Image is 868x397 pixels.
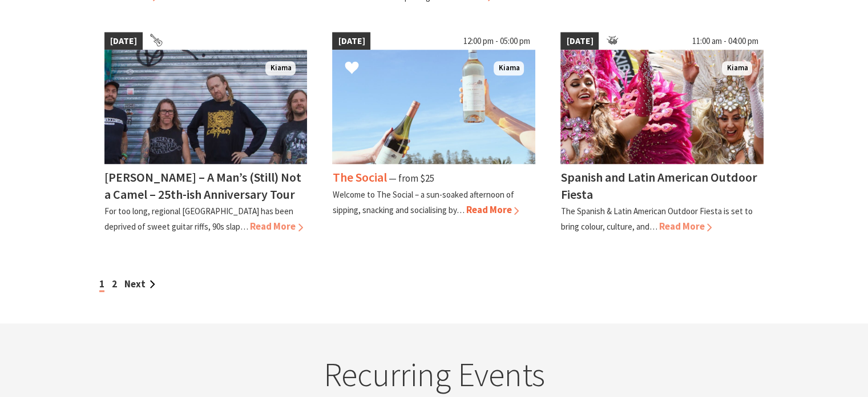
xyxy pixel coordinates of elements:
span: 11:00 am - 04:00 pm [686,32,764,50]
p: Welcome to The Social – a sun-soaked afternoon of sipping, snacking and socialising by… [332,189,514,215]
button: Click to Favourite The Social [333,49,370,88]
span: 12:00 pm - 05:00 pm [457,32,535,50]
a: [DATE] 11:00 am - 04:00 pm Dancers in jewelled pink and silver costumes with feathers, holding th... [560,32,764,234]
h4: The Social [332,169,386,185]
h4: Spanish and Latin American Outdoor Fiesta [560,169,757,202]
span: Kiama [722,61,752,75]
a: [DATE] Frenzel Rhomb Kiama Pavilion Saturday 4th October Kiama [PERSON_NAME] – A Man’s (Still) No... [104,32,308,234]
span: Read More [466,203,519,216]
img: Frenzel Rhomb Kiama Pavilion Saturday 4th October [104,50,308,164]
img: The Social [332,50,535,164]
p: For too long, regional [GEOGRAPHIC_DATA] has been deprived of sweet guitar riffs, 90s slap… [104,206,293,232]
span: Kiama [494,61,524,75]
span: Kiama [265,61,296,75]
span: [DATE] [332,32,370,50]
a: 2 [112,278,117,290]
span: 1 [99,278,104,292]
p: The Spanish & Latin American Outdoor Fiesta is set to bring colour, culture, and… [560,206,752,232]
img: Dancers in jewelled pink and silver costumes with feathers, holding their hands up while smiling [560,50,764,164]
span: [DATE] [560,32,599,50]
a: [DATE] 12:00 pm - 05:00 pm The Social Kiama The Social ⁠— from $25 Welcome to The Social – a sun-... [332,32,535,234]
span: Read More [659,220,712,232]
h4: [PERSON_NAME] – A Man’s (Still) Not a Camel – 25th-ish Anniversary Tour [104,169,301,202]
span: Read More [250,220,303,232]
a: Next [124,278,155,290]
span: ⁠— from $25 [388,172,434,185]
span: [DATE] [104,32,143,50]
